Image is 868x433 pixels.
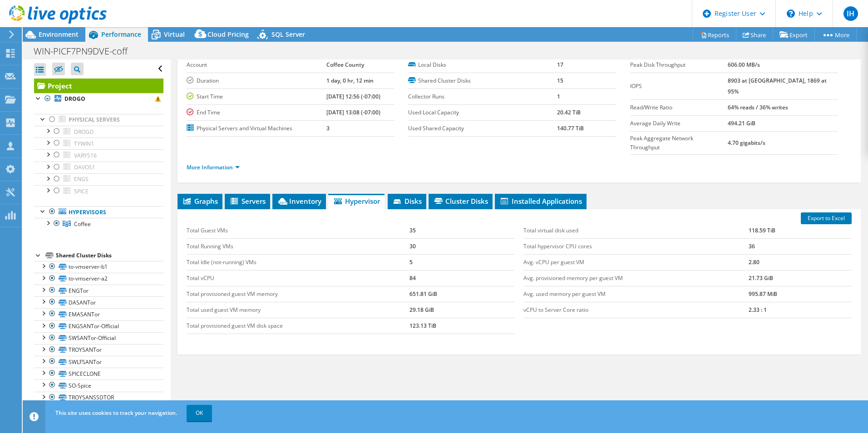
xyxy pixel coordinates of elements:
label: Local Disks [408,60,557,69]
a: DROGO [34,93,163,105]
a: Export [773,28,815,42]
label: Duration [187,76,326,85]
span: Graphs [182,197,218,206]
a: Project [34,79,163,93]
td: 995.87 MiB [749,286,852,302]
span: Environment [39,30,79,39]
b: 3 [326,124,330,132]
td: 84 [409,270,515,286]
h1: WIN-PICF7PN9DVE-coff [30,46,142,56]
span: IH [843,6,858,21]
a: SPICECLONE [34,368,163,379]
label: Average Daily Write [630,119,728,128]
td: vCPU to Server Core ratio [523,302,749,318]
b: 8903 at [GEOGRAPHIC_DATA], 1869 at 95% [728,77,827,95]
td: Total Running VMs [187,238,409,254]
td: 651.81 GiB [409,286,515,302]
label: Used Shared Capacity [408,124,557,133]
td: 123.13 TiB [409,318,515,334]
td: Avg. provisioned memory per guest VM [523,270,749,286]
td: 30 [409,238,515,254]
td: 35 [409,223,515,239]
b: [DATE] 12:56 (-07:00) [326,93,380,100]
td: 2.33 : 1 [749,302,852,318]
span: DAVOS1 [74,163,95,171]
a: Export to Excel [801,212,852,224]
a: SWLFSANTor [34,356,163,368]
span: Coffee [74,220,91,228]
span: Inventory [277,197,321,206]
b: 64% reads / 36% writes [728,103,788,111]
a: EMASANTor [34,308,163,320]
label: Read/Write Ratio [630,103,728,112]
b: 20.42 TiB [557,108,581,116]
a: TYWIN1 [34,138,163,149]
td: Avg. used memory per guest VM [523,286,749,302]
span: Performance [101,30,141,39]
a: More [814,28,857,42]
b: DROGO [64,95,85,103]
a: SWSANTor-Official [34,332,163,344]
td: Total hypervisor CPU cores [523,238,749,254]
a: SO-Spice [34,379,163,391]
td: 2.80 [749,254,852,270]
a: ENGSANTor-Official [34,320,163,332]
td: 21.73 GiB [749,270,852,286]
td: Total provisioned guest VM disk space [187,318,409,334]
a: to-vmserver-b1 [34,261,163,273]
a: Physical Servers [34,114,163,126]
a: TROYSANTor [34,344,163,356]
b: 606.00 MB/s [728,61,760,69]
td: 118.59 TiB [749,223,852,239]
td: Total provisioned guest VM memory [187,286,409,302]
b: Coffee County [326,61,364,69]
span: Disks [392,197,422,206]
span: VARYS16 [74,152,97,159]
a: VARYS16 [34,149,163,161]
a: Hypervisors [34,206,163,218]
label: Peak Disk Throughput [630,60,728,69]
b: 1 day, 0 hr, 12 min [326,77,374,84]
span: Cluster Disks [433,197,488,206]
td: Avg. vCPU per guest VM [523,254,749,270]
label: Shared Cluster Disks [408,76,557,85]
label: Used Local Capacity [408,108,557,117]
td: Total Guest VMs [187,223,409,239]
b: [DATE] 13:08 (-07:00) [326,108,380,116]
span: Virtual [164,30,185,39]
span: TYWIN1 [74,140,94,148]
label: Account [187,60,326,69]
label: End Time [187,108,326,117]
b: 140.77 TiB [557,124,584,132]
b: 4.70 gigabits/s [728,139,765,147]
span: ENGS [74,175,89,183]
b: 15 [557,77,563,84]
td: Total used guest VM memory [187,302,409,318]
a: DASANTor [34,296,163,308]
a: OK [187,405,212,421]
span: Servers [229,197,266,206]
a: DROGO [34,126,163,138]
a: Coffee [34,218,163,230]
a: ENGS [34,173,163,185]
span: Cloud Pricing [207,30,249,39]
label: IOPS [630,82,728,91]
span: This site uses cookies to track your navigation. [55,409,177,417]
a: More Information [187,163,240,171]
span: SQL Server [271,30,305,39]
label: Start Time [187,92,326,101]
b: 17 [557,61,563,69]
label: Collector Runs [408,92,557,101]
td: Total Idle (not-running) VMs [187,254,409,270]
b: 494.21 GiB [728,119,755,127]
a: Share [736,28,773,42]
b: 1 [557,93,560,100]
td: Total virtual disk used [523,223,749,239]
a: Reports [693,28,736,42]
a: SPICE [34,185,163,197]
td: 36 [749,238,852,254]
td: 5 [409,254,515,270]
span: DROGO [74,128,94,136]
td: 29.18 GiB [409,302,515,318]
span: SPICE [74,187,89,195]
